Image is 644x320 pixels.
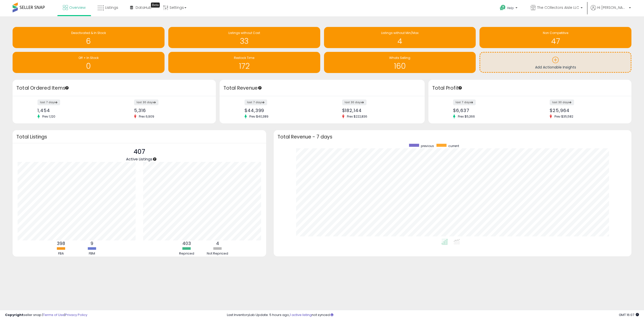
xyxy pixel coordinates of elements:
[537,5,579,10] span: The COllectors AIsle LLC
[69,5,86,10] span: Overview
[324,27,476,48] a: Listings without Min/Max 4
[57,240,65,246] b: 398
[126,156,152,162] span: Active Listings
[432,85,628,92] h3: Total Profit
[91,240,93,246] b: 9
[182,240,191,246] b: 403
[453,108,526,113] div: $6,637
[324,52,476,73] a: Whats Selling 160
[13,52,165,73] a: Off + In Stock 0
[37,99,60,105] label: last 7 days
[13,27,165,48] a: Deactivated & In Stock 6
[151,3,160,8] div: Tooltip anchor
[172,251,202,256] div: Repriced
[552,114,576,119] span: Prev: $35,582
[421,144,434,148] span: previous
[40,114,58,119] span: Prev: 1,120
[65,86,69,90] div: Tooltip anchor
[234,56,254,60] span: Restock Time
[216,240,219,246] b: 4
[448,144,459,148] span: current
[245,108,318,113] div: $44,399
[543,31,568,35] span: Non Competitive
[277,135,628,139] h3: Total Revenue - 7 days
[168,27,320,48] a: Listings without Cost 33
[453,99,476,105] label: last 7 days
[46,251,76,256] div: FBA
[342,99,367,105] label: last 30 days
[16,135,262,139] h3: Total Listings
[171,62,318,70] h1: 172
[247,114,271,119] span: Prev: $40,389
[327,62,473,70] h1: 160
[342,108,416,113] div: $182,144
[500,5,506,11] i: Get Help
[78,56,99,60] span: Off + In Stock
[134,108,207,113] div: 5,316
[507,6,514,10] span: Help
[168,52,320,73] a: Restock Time 172
[591,5,631,16] a: Hi [PERSON_NAME]
[455,114,477,119] span: Prev: $5,366
[15,62,162,70] h1: 0
[550,99,574,105] label: last 30 days
[136,5,151,10] span: DataHub
[105,5,118,10] span: Listings
[482,37,629,45] h1: 47
[16,85,212,92] h3: Total Ordered Items
[245,99,267,105] label: last 7 days
[597,5,627,10] span: Hi [PERSON_NAME]
[479,27,631,48] a: Non Competitive 47
[77,251,107,256] div: FBM
[152,157,157,161] div: Tooltip anchor
[71,31,106,35] span: Deactivated & In Stock
[258,86,262,90] div: Tooltip anchor
[344,114,370,119] span: Prev: $222,836
[550,108,623,113] div: $25,964
[458,86,462,90] div: Tooltip anchor
[223,85,421,92] h3: Total Revenue
[327,37,473,45] h1: 4
[136,114,157,119] span: Prev: 6,909
[496,1,522,16] a: Help
[381,31,419,35] span: Listings without Min/Max
[228,31,260,35] span: Listings without Cost
[126,147,152,157] p: 407
[134,99,158,105] label: last 30 days
[171,37,318,45] h1: 33
[203,251,233,256] div: Not Repriced
[389,56,410,60] span: Whats Selling
[535,65,576,70] span: Add Actionable Insights
[480,53,631,72] a: Add Actionable Insights
[15,37,162,45] h1: 6
[37,108,110,113] div: 1,454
